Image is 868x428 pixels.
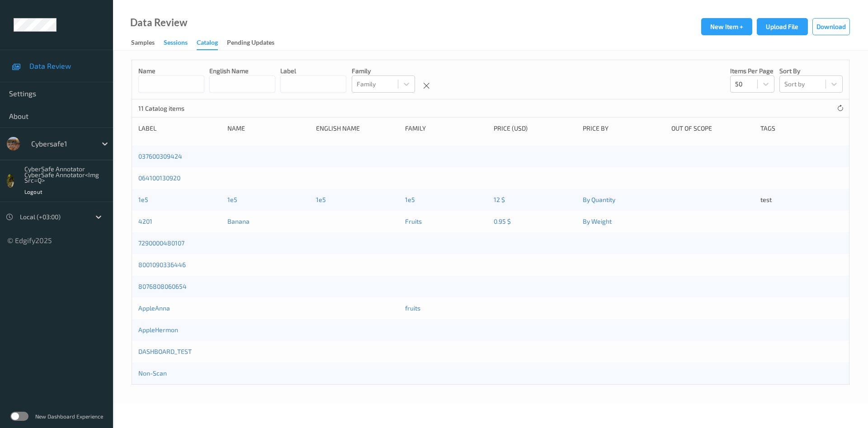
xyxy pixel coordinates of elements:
div: English Name [316,124,399,133]
p: Name [138,66,204,75]
a: 1e5 [316,196,326,203]
a: By Quantity [583,196,615,203]
div: Samples [131,38,155,49]
div: Price (USD) [494,124,576,133]
a: Fruits [405,217,422,225]
a: 12 $ [494,196,505,203]
a: Sessions [164,37,197,49]
p: English Name [209,66,275,75]
a: AppleAnna [138,304,170,312]
p: Family [352,66,415,75]
p: 11 Catalog items [138,104,206,113]
a: 1e5 [138,196,148,203]
a: 064100130920 [138,174,180,182]
a: DASHBOARD_TEST [138,348,192,355]
div: Tags [760,124,843,133]
a: Banana [227,217,250,225]
a: Pending Updates [227,37,283,49]
div: Name [227,124,310,133]
a: fruits [405,304,420,312]
a: 8001090336446 [138,261,186,268]
p: Items per page [730,66,774,75]
a: 8076808060654 [138,282,187,290]
div: Sessions [164,38,188,49]
a: 0.95 $ [494,217,511,225]
a: AppleHermon [138,326,178,334]
a: Samples [131,37,164,49]
button: Download [812,18,850,35]
div: Pending Updates [227,38,274,49]
p: Label [280,66,346,75]
a: By Weight [583,217,612,225]
div: Price By [583,124,665,133]
div: Family [405,124,488,133]
a: Catalog [197,37,227,50]
a: Non-Scan [138,369,167,377]
div: Label [138,124,221,133]
div: Catalog [197,38,218,50]
a: 7290000480107 [138,239,184,247]
button: New Item + [701,18,752,35]
div: Out of scope [671,124,754,133]
span: test [760,196,772,203]
a: 1e5 [227,196,237,203]
a: 037600309424 [138,152,182,160]
a: 1e5 [405,196,415,203]
p: Sort by [779,66,843,75]
a: 4201 [138,217,152,225]
div: Data Review [130,18,187,27]
button: Upload File [757,18,808,35]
